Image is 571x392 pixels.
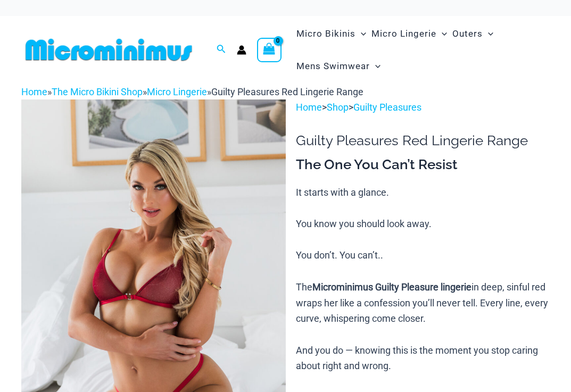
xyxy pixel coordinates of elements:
a: Micro BikinisMenu ToggleMenu Toggle [294,18,369,50]
a: Guilty Pleasures [353,102,421,113]
span: Menu Toggle [483,20,493,47]
span: Micro Lingerie [371,20,436,47]
a: Micro Lingerie [147,86,207,97]
p: > > [296,99,550,115]
a: Micro LingerieMenu ToggleMenu Toggle [369,18,450,50]
a: Account icon link [237,45,246,55]
h3: The One You Can’t Resist [296,156,550,174]
span: Menu Toggle [370,53,380,80]
a: The Micro Bikini Shop [52,86,143,97]
img: MM SHOP LOGO FLAT [21,38,196,62]
span: Guilty Pleasures Red Lingerie Range [211,86,363,97]
span: » » » [21,86,363,97]
span: Micro Bikinis [296,20,355,47]
a: Mens SwimwearMenu ToggleMenu Toggle [294,50,383,82]
span: Mens Swimwear [296,53,370,80]
a: View Shopping Cart, empty [257,38,282,62]
span: Menu Toggle [355,20,366,47]
nav: Site Navigation [292,16,550,84]
a: OutersMenu ToggleMenu Toggle [450,18,496,50]
span: Menu Toggle [436,20,447,47]
a: Home [296,102,322,113]
a: Home [21,86,47,97]
b: Microminimus Guilty Pleasure lingerie [312,281,471,293]
a: Shop [327,102,349,113]
a: Search icon link [217,43,226,56]
h1: Guilty Pleasures Red Lingerie Range [296,132,550,149]
span: Outers [452,20,483,47]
